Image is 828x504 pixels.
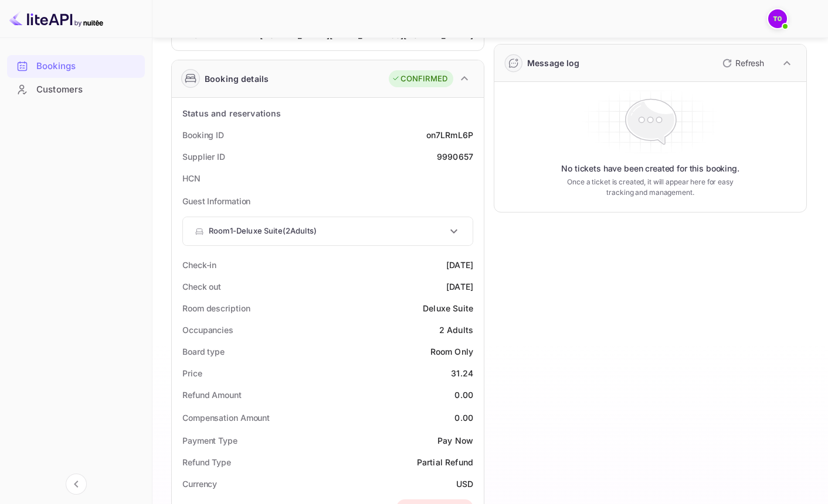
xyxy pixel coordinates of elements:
div: Compensation Amount [182,412,270,424]
div: Partial Refund [417,456,473,468]
div: Refund Type [182,456,231,468]
div: Customers [36,83,139,97]
div: Status and reservations [182,107,281,119]
div: USD [456,478,473,490]
div: Deluxe Suite [423,302,473,314]
p: Once a ticket is created, it will appear here for easy tracking and management. [567,177,734,198]
p: Guest Information [182,195,473,207]
div: Occupancies [182,324,233,336]
div: 31.24 [451,367,473,379]
div: CONFIRMED [392,73,447,85]
div: Customers [7,78,145,101]
p: Room 1 - Deluxe Suite ( 2 Adults ) [209,225,317,237]
div: Room description [182,302,250,314]
div: on7LRmL6P [426,129,473,141]
div: Price [182,367,202,379]
div: 0.00 [454,389,473,401]
p: No tickets have been created for this booking. [561,163,739,174]
div: Booking ID [182,129,224,141]
div: Bookings [36,60,139,73]
img: Traveloka3PS 02 [768,9,787,28]
div: Payment Type [182,434,237,447]
div: Check out [182,280,221,293]
a: Customers [7,78,145,100]
div: Currency [182,478,217,490]
button: Collapse navigation [66,474,87,495]
div: 0.00 [454,412,473,424]
div: Room Only [430,345,473,358]
a: Bookings [7,55,145,77]
div: Supplier ID [182,150,225,163]
div: [DATE] [446,259,473,271]
p: Refresh [735,57,764,69]
div: Message log [527,57,580,69]
div: Refund Amount [182,389,242,401]
div: HCN [182,172,201,184]
div: Board type [182,345,225,358]
div: Bookings [7,55,145,78]
div: Pay Now [437,434,473,447]
div: Room1-Deluxe Suite(2Adults) [183,217,473,245]
button: Refresh [715,54,769,73]
div: 2 Adults [439,324,473,336]
div: Booking details [205,73,269,85]
img: LiteAPI logo [9,9,103,28]
div: [DATE] [446,280,473,293]
div: 9990657 [437,150,473,163]
div: Check-in [182,259,216,271]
